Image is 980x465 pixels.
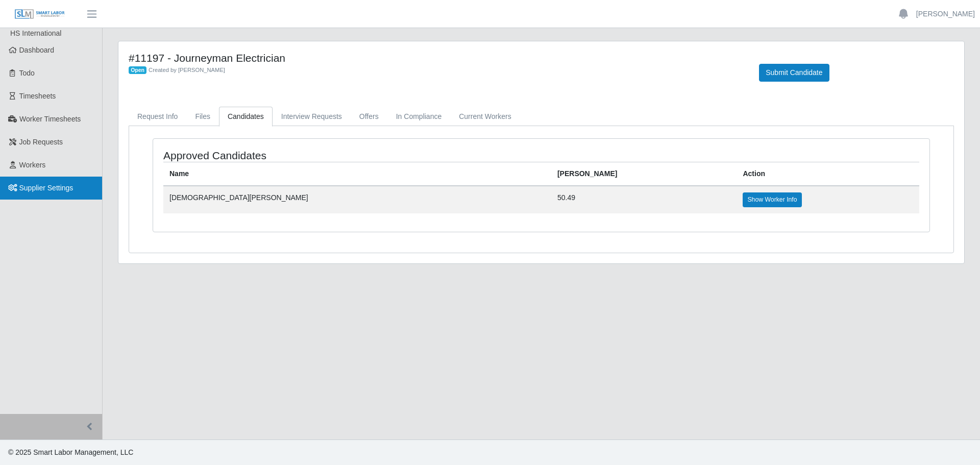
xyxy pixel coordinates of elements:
a: Candidates [219,107,273,127]
h4: Approved Candidates [163,149,470,162]
span: Timesheets [19,92,56,100]
td: [DEMOGRAPHIC_DATA][PERSON_NAME] [163,186,551,213]
span: Todo [19,69,35,77]
button: Submit Candidate [759,64,829,82]
span: HS International [10,29,61,37]
a: In Compliance [387,107,451,127]
span: Supplier Settings [19,184,73,192]
span: Open [129,66,146,75]
span: Workers [19,161,46,169]
span: Worker Timesheets [19,115,81,123]
a: Show Worker Info [743,192,801,207]
h4: #11197 - Journeyman Electrician [129,52,744,64]
span: Dashboard [19,46,55,54]
a: [PERSON_NAME] [916,9,975,19]
th: Name [163,162,551,186]
a: Current Workers [450,107,520,127]
span: Job Requests [19,138,63,146]
td: 50.49 [551,186,737,213]
img: SLM Logo [14,9,65,20]
a: Offers [351,107,387,127]
th: [PERSON_NAME] [551,162,737,186]
a: Request Info [129,107,186,127]
th: Action [737,162,919,186]
a: Interview Requests [273,107,351,127]
a: Files [186,107,219,127]
span: Created by [PERSON_NAME] [149,67,225,73]
span: © 2025 Smart Labor Management, LLC [8,448,133,456]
